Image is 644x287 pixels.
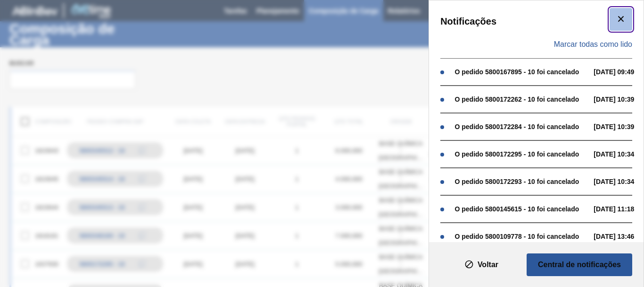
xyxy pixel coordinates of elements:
span: [DATE] 10:39 [594,96,642,103]
div: O pedido 5800167895 - 10 foi cancelado [454,68,589,76]
div: O pedido 5800172284 - 10 foi cancelado [454,123,589,130]
div: O pedido 5800109778 - 10 foi cancelado [454,233,589,240]
span: [DATE] 10:39 [594,123,642,130]
span: [DATE] 10:34 [594,178,642,185]
span: [DATE] 09:49 [594,68,642,76]
div: O pedido 5800172293 - 10 foi cancelado [454,178,589,185]
div: O pedido 5800172295 - 10 foi cancelado [454,150,589,158]
span: [DATE] 13:46 [594,233,642,240]
div: O pedido 5800145615 - 10 foi cancelado [454,205,589,213]
span: [DATE] 11:18 [594,205,642,213]
span: Marcar todas como lido [554,40,632,49]
div: O pedido 5800172262 - 10 foi cancelado [454,96,589,103]
span: [DATE] 10:34 [594,150,642,158]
